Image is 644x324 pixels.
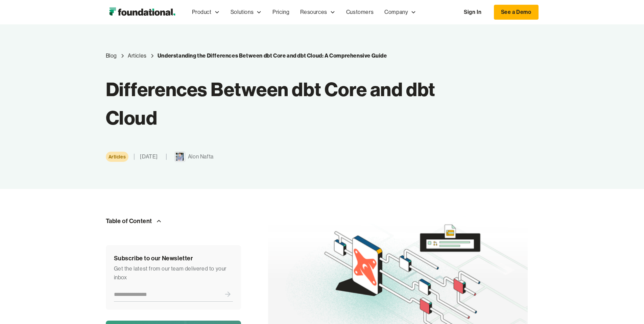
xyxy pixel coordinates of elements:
a: See a Demo [494,5,539,20]
form: Newsletter Form [114,287,233,302]
input: Submit [223,287,233,301]
a: home [106,5,178,19]
a: Customers [341,1,379,23]
div: Product [192,8,212,17]
div: Articles [109,153,126,160]
div: Subscribe to our Newsletter [114,253,233,263]
a: Category [128,51,147,60]
div: Product [187,1,225,23]
a: Blog [106,51,117,60]
div: Company [379,1,422,23]
a: Category [106,152,129,162]
div: Resources [300,8,327,17]
h1: Differences Between dbt Core and dbt Cloud [106,75,452,132]
div: Solutions [231,8,254,17]
div: Understanding the Differences Between dbt Core and dbt Cloud: A Comprehensive Guide [158,51,387,60]
iframe: Chat Widget [610,291,644,324]
div: Solutions [225,1,267,23]
div: Alon Nafta [188,152,214,161]
div: [DATE] [140,152,158,161]
div: Get the latest from our team delivered to your inbox [114,264,233,282]
a: Current blog [158,51,387,60]
img: Arrow [155,217,163,225]
div: Articles [128,51,147,60]
a: Pricing [267,1,295,23]
div: Resources [295,1,340,23]
img: Foundational Logo [106,5,178,19]
div: Company [384,8,408,17]
a: Sign In [457,5,488,19]
div: Table of Content [106,216,152,226]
